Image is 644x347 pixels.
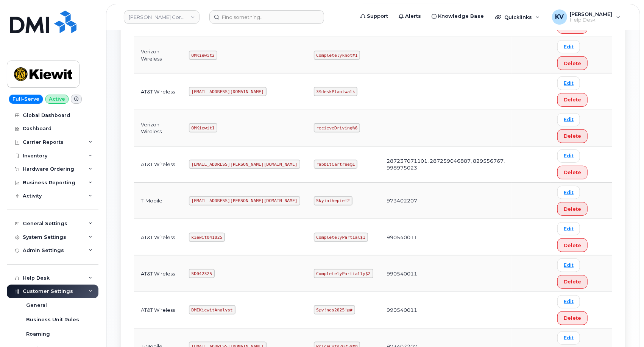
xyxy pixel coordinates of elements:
span: Delete [564,205,581,213]
code: rabbitCartree@1 [314,160,358,169]
code: SD042325 [189,269,215,278]
span: Support [367,12,388,20]
a: Alerts [393,9,426,24]
a: Knowledge Base [426,9,489,24]
code: [EMAIL_ADDRESS][PERSON_NAME][DOMAIN_NAME] [189,196,300,205]
td: 973402207 [380,183,512,219]
a: Edit [557,186,580,199]
a: Kiewit Corporation [124,10,200,24]
code: DMIKiewitAnalyst [189,305,235,314]
span: Delete [564,242,581,249]
td: Verizon Wireless [134,110,182,146]
td: 287237071101, 287259046887, 829556767, 998975023 [380,146,512,183]
button: Delete [557,275,588,289]
code: [EMAIL_ADDRESS][DOMAIN_NAME] [189,87,267,96]
button: Delete [557,166,588,179]
code: Skyinthepie!2 [314,196,352,205]
code: OMKiewit1 [189,123,217,132]
iframe: Messenger Launcher [611,314,638,341]
button: Delete [557,129,588,143]
code: S@v!ngs2025!@# [314,305,355,314]
span: Delete [564,96,581,103]
a: Edit [557,295,580,308]
a: Edit [557,113,580,126]
span: Knowledge Base [438,12,484,20]
td: AT&T Wireless [134,255,182,292]
button: Delete [557,202,588,216]
code: kiewit041825 [189,233,225,242]
span: Delete [564,278,581,285]
span: Help Desk [570,17,613,23]
code: 3$deskPlantwalk [314,87,358,96]
td: AT&T Wireless [134,219,182,255]
td: Verizon Wireless [134,37,182,73]
button: Delete [557,311,588,325]
button: Delete [557,238,588,252]
code: CompletelyPartially$2 [314,269,373,278]
button: Delete [557,93,588,107]
code: recieveDriving%6 [314,123,360,132]
span: Delete [564,60,581,67]
td: AT&T Wireless [134,146,182,183]
span: Delete [564,132,581,140]
span: Quicklinks [504,14,532,20]
span: Delete [564,169,581,176]
span: [PERSON_NAME] [570,11,613,17]
td: AT&T Wireless [134,73,182,110]
a: Edit [557,76,580,90]
a: Edit [557,331,580,345]
a: Edit [557,40,580,53]
code: [EMAIL_ADDRESS][PERSON_NAME][DOMAIN_NAME] [189,160,300,169]
td: AT&T Wireless [134,292,182,328]
a: Edit [557,149,580,163]
input: Find something... [209,10,324,24]
span: KV [555,12,564,22]
div: Quicklinks [490,9,545,25]
code: OMKiewit2 [189,51,217,60]
td: 990540011 [380,292,512,328]
code: Completelyknot#1 [314,51,360,60]
button: Delete [557,56,588,70]
code: CompletelyPartial$1 [314,233,368,242]
a: Edit [557,222,580,235]
span: Alerts [405,12,421,20]
td: 990540011 [380,219,512,255]
span: Delete [564,314,581,322]
a: Edit [557,258,580,272]
a: Support [355,9,393,24]
td: T-Mobile [134,183,182,219]
div: Kasey Vyrvich [547,9,626,25]
td: 990540011 [380,255,512,292]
